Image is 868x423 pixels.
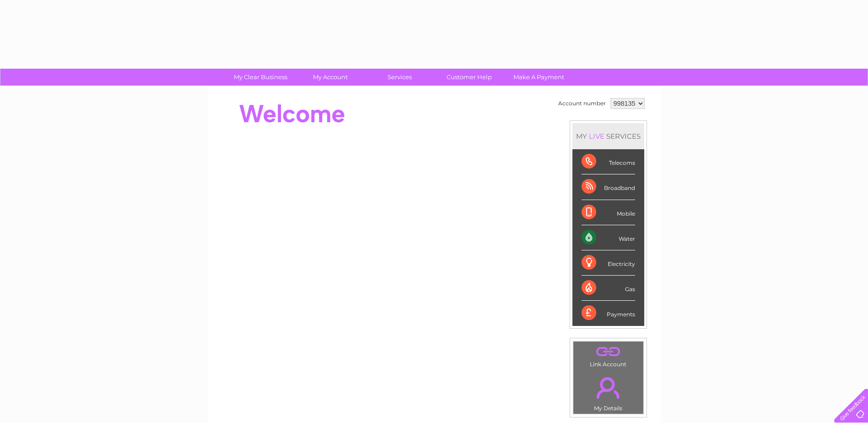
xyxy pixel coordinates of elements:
[587,132,606,141] div: LIVE
[573,341,644,370] td: Link Account
[582,149,635,174] div: Telecoms
[576,372,641,404] a: .
[576,344,641,360] a: .
[573,369,644,414] td: My Details
[582,301,635,325] div: Payments
[556,96,608,111] td: Account number
[582,250,635,276] div: Electricity
[431,69,507,86] a: Customer Help
[223,69,298,86] a: My Clear Business
[362,69,437,86] a: Services
[582,200,635,225] div: Mobile
[501,69,577,86] a: Make A Payment
[582,276,635,301] div: Gas
[582,174,635,200] div: Broadband
[572,123,644,149] div: MY SERVICES
[292,69,368,86] a: My Account
[582,225,635,250] div: Water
